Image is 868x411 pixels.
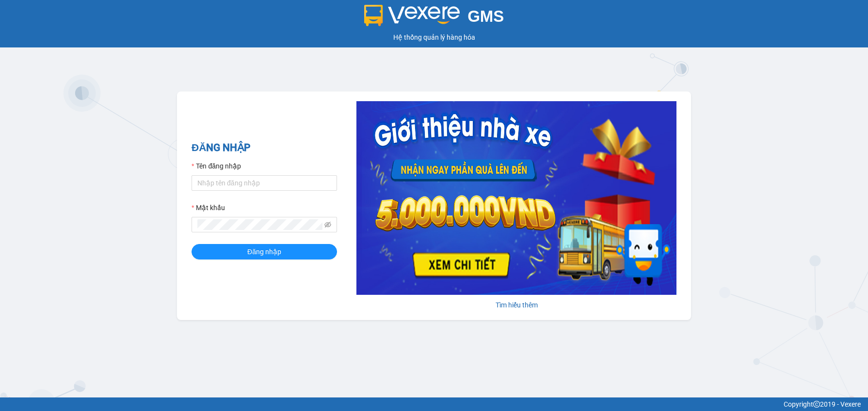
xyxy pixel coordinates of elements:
[364,5,460,26] img: logo 2
[192,244,337,259] button: Đăng nhập
[192,175,337,191] input: Tên đăng nhập
[192,140,337,156] h2: ĐĂNG NHẬP
[192,202,225,213] label: Mật khẩu
[364,15,504,22] a: GMS
[7,399,861,410] div: Copyright 2019 - Vexere
[2,32,866,43] div: Hệ thống quản lý hàng hóa
[192,161,241,171] label: Tên đăng nhập
[813,401,820,408] span: copyright
[324,221,331,228] span: eye-invisible
[356,101,676,295] img: banner-0
[467,7,504,25] span: GMS
[247,246,281,257] span: Đăng nhập
[197,219,322,230] input: Mật khẩu
[356,300,676,310] div: Tìm hiểu thêm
